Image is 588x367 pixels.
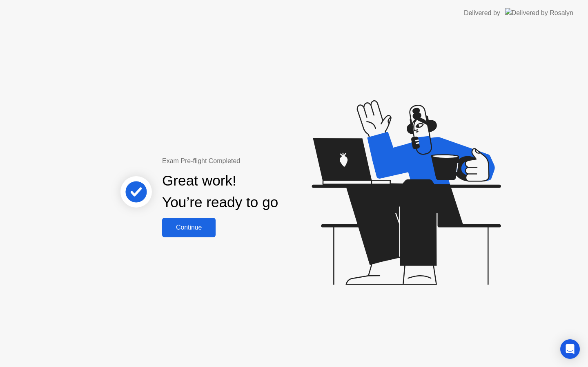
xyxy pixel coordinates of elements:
div: Delivered by [464,8,500,18]
div: Great work! You’re ready to go [162,170,278,213]
button: Continue [162,218,216,237]
div: Exam Pre-flight Completed [162,156,331,166]
div: Continue [165,224,213,231]
img: Delivered by Rosalyn [505,8,573,18]
div: Open Intercom Messenger [560,339,580,359]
